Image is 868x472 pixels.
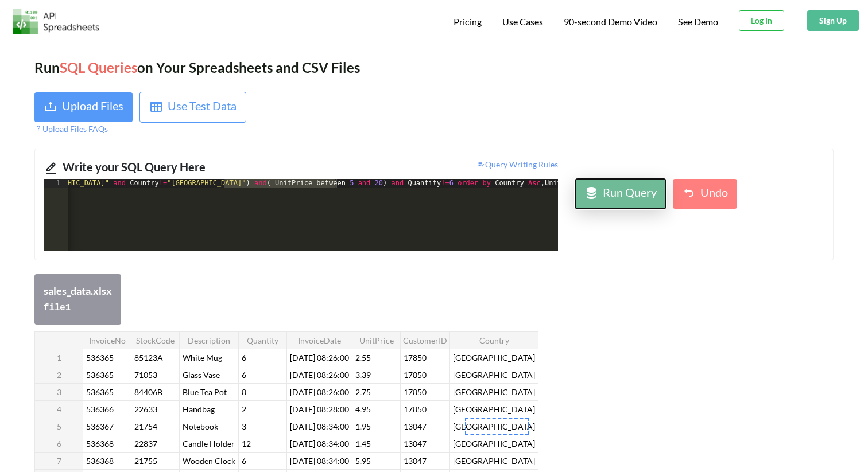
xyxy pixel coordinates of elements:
div: Undo [700,184,728,204]
div: Use Test Data [168,97,237,118]
span: 8 [239,385,249,399]
th: 4 [35,400,83,418]
span: White Mug [180,350,224,365]
span: [GEOGRAPHIC_DATA] [451,368,537,382]
span: Upload Files FAQs [34,124,108,134]
th: Country [450,331,538,349]
th: InvoiceNo [83,331,131,349]
span: 6 [239,454,249,468]
span: 6 [239,368,249,382]
div: Run Query [603,184,657,204]
th: CustomerID [401,331,450,349]
div: Upload Files [62,97,123,118]
span: Notebook [180,419,220,434]
th: Quantity [239,331,287,349]
span: [DATE] 08:34:00 [288,436,351,451]
img: Logo.png [13,9,99,34]
span: 17850 [401,385,429,399]
span: 2.75 [353,385,373,399]
span: 84406B [132,385,165,399]
span: 2.55 [353,350,373,365]
span: SQL Queries [60,59,137,76]
span: 17850 [401,402,429,416]
span: 90-second Demo Video [564,17,657,26]
span: Pricing [454,16,482,27]
span: 22837 [132,436,160,451]
span: 536368 [84,436,116,451]
th: 7 [35,452,83,469]
span: 21755 [132,454,160,468]
span: 13047 [401,454,429,468]
th: UnitPrice [352,331,401,349]
code: file 1 [44,303,71,313]
span: 1.45 [353,436,373,451]
div: 1 [44,179,68,188]
span: [DATE] 08:34:00 [288,454,351,468]
span: 17850 [401,368,429,382]
span: 536365 [84,385,116,399]
div: Write your SQL Query Here [63,158,293,179]
span: [DATE] 08:28:00 [288,402,351,416]
span: 17850 [401,350,429,365]
th: InvoiceDate [287,331,352,349]
span: 22633 [132,402,160,416]
span: [GEOGRAPHIC_DATA] [451,402,537,416]
span: 536366 [84,402,116,416]
span: Glass Vase [180,368,222,382]
span: [DATE] 08:26:00 [288,368,351,382]
span: [DATE] 08:26:00 [288,385,351,399]
span: 3.39 [353,368,373,382]
button: Undo [673,179,737,209]
th: Description [180,331,239,349]
span: Candle Holder [180,436,237,451]
span: [GEOGRAPHIC_DATA] [451,385,537,399]
span: Use Cases [502,16,543,27]
th: 5 [35,418,83,435]
span: [GEOGRAPHIC_DATA] [451,350,537,365]
button: Use Test Data [139,92,246,123]
span: 536365 [84,350,116,365]
span: 6 [239,350,249,365]
span: 536368 [84,454,116,468]
span: 3 [239,419,249,434]
span: 71053 [132,368,160,382]
th: 3 [35,383,83,400]
button: Sign Up [807,10,859,31]
span: 536365 [84,368,116,382]
button: Log In [739,10,784,31]
span: 536367 [84,419,116,434]
span: Wooden Clock [180,454,238,468]
th: 2 [35,366,83,383]
span: 21754 [132,419,160,434]
span: [DATE] 08:26:00 [288,350,351,365]
span: Blue Tea Pot [180,385,229,399]
span: 5.95 [353,454,373,468]
button: Upload Files [34,92,133,122]
span: [GEOGRAPHIC_DATA] [451,436,537,451]
th: 1 [35,349,83,366]
span: 4.95 [353,402,373,416]
button: Run Query [575,179,666,209]
span: 13047 [401,419,429,434]
span: [DATE] 08:34:00 [288,419,351,434]
div: Run on Your Spreadsheets and CSV Files [34,57,834,78]
span: [GEOGRAPHIC_DATA] [451,454,537,468]
span: [GEOGRAPHIC_DATA] [451,419,537,434]
span: Handbag [180,402,217,416]
span: 12 [239,436,253,451]
th: StockCode [131,331,180,349]
span: 13047 [401,436,429,451]
div: sales_data.xlsx [44,283,112,299]
a: See Demo [678,16,718,28]
span: 85123A [132,350,165,365]
span: 1.95 [353,419,373,434]
th: 6 [35,435,83,452]
span: 2 [239,402,249,416]
span: Query Writing Rules [477,159,558,169]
